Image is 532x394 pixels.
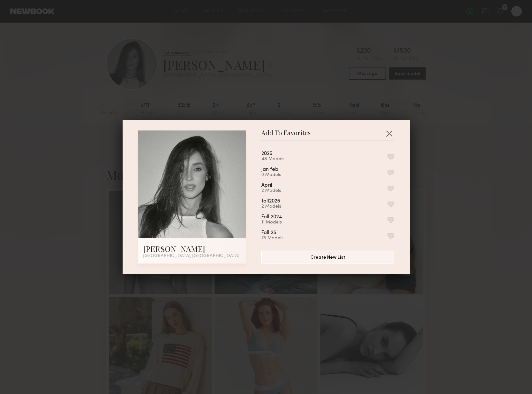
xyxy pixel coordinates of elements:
div: fall2025 [261,199,280,204]
div: 75 Models [261,236,292,241]
div: 48 Models [261,157,288,162]
div: 2 Models [261,188,288,193]
span: Add To Favorites [261,130,311,140]
div: jan feb [261,167,278,172]
div: April [261,183,272,188]
div: 0 Models [261,172,294,178]
div: [GEOGRAPHIC_DATA], [GEOGRAPHIC_DATA] [143,254,241,258]
div: 2 Models [261,204,296,209]
div: [PERSON_NAME] [143,244,241,254]
div: 11 Models [261,220,297,225]
div: Fall 25 [261,230,276,236]
button: Close [384,128,394,139]
div: Fall 2024 [261,214,282,220]
button: Create New List [261,251,394,264]
div: 2026 [261,151,272,157]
